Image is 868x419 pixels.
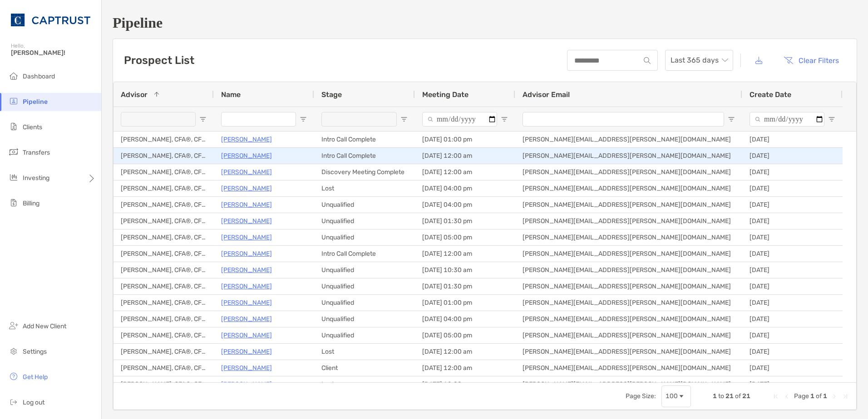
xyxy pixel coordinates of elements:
[113,164,214,180] div: [PERSON_NAME], CFA®, CFP®
[415,360,515,376] div: [DATE] 12:00 am
[221,183,272,194] a: [PERSON_NAME]
[113,360,214,376] div: [PERSON_NAME], CFA®, CFP®
[23,348,47,356] span: Settings
[221,134,272,145] a: [PERSON_NAME]
[742,344,843,360] div: [DATE]
[742,132,843,147] div: [DATE]
[415,180,515,196] div: [DATE] 04:00 pm
[300,116,307,123] button: Open Filter Menu
[515,262,742,278] div: [PERSON_NAME][EMAIL_ADDRESS][PERSON_NAME][DOMAIN_NAME]
[415,295,515,311] div: [DATE] 01:00 pm
[515,376,742,392] div: [PERSON_NAME][EMAIL_ADDRESS][PERSON_NAME][DOMAIN_NAME]
[314,213,415,229] div: Unqualified
[113,229,214,245] div: [PERSON_NAME], CFA®, CFP®
[113,132,214,147] div: [PERSON_NAME], CFA®, CFP®
[515,278,742,294] div: [PERSON_NAME][EMAIL_ADDRESS][PERSON_NAME][DOMAIN_NAME]
[515,132,742,147] div: [PERSON_NAME][EMAIL_ADDRESS][PERSON_NAME][DOMAIN_NAME]
[11,49,96,57] span: [PERSON_NAME]!
[221,112,296,127] input: Name Filter Input
[113,327,214,343] div: [PERSON_NAME], CFA®, CFP®
[8,70,19,81] img: dashboard icon
[8,396,19,407] img: logout icon
[314,278,415,294] div: Unqualified
[199,116,207,123] button: Open Filter Menu
[11,4,90,36] img: CAPTRUST Logo
[113,262,214,278] div: [PERSON_NAME], CFA®, CFP®
[221,330,272,341] a: [PERSON_NAME]
[810,392,814,400] span: 1
[221,166,272,178] a: [PERSON_NAME]
[221,264,272,276] p: [PERSON_NAME]
[314,295,415,311] div: Unqualified
[742,392,750,400] span: 21
[113,197,214,213] div: [PERSON_NAME], CFA®, CFP®
[742,311,843,327] div: [DATE]
[661,385,691,407] div: Page Size
[842,393,849,400] div: Last Page
[8,96,19,107] img: pipeline icon
[415,213,515,229] div: [DATE] 01:30 pm
[515,148,742,164] div: [PERSON_NAME][EMAIL_ADDRESS][PERSON_NAME][DOMAIN_NAME]
[8,320,19,331] img: add_new_client icon
[415,148,515,164] div: [DATE] 12:00 am
[415,246,515,262] div: [DATE] 12:00 am
[415,376,515,392] div: [DATE] 12:00 am
[422,90,469,99] span: Meeting Date
[113,180,214,196] div: [PERSON_NAME], CFA®, CFP®
[742,295,843,311] div: [DATE]
[221,90,241,99] span: Name
[515,164,742,180] div: [PERSON_NAME][EMAIL_ADDRESS][PERSON_NAME][DOMAIN_NAME]
[742,278,843,294] div: [DATE]
[113,311,214,327] div: [PERSON_NAME], CFA®, CFP®
[728,116,735,123] button: Open Filter Menu
[314,164,415,180] div: Discovery Meeting Complete
[23,174,49,182] span: Investing
[415,278,515,294] div: [DATE] 01:30 pm
[23,98,48,106] span: Pipeline
[742,246,843,262] div: [DATE]
[221,362,272,374] a: [PERSON_NAME]
[8,121,19,132] img: clients icon
[515,344,742,360] div: [PERSON_NAME][EMAIL_ADDRESS][PERSON_NAME][DOMAIN_NAME]
[221,297,272,308] a: [PERSON_NAME]
[742,197,843,213] div: [DATE]
[831,393,838,400] div: Next Page
[314,148,415,164] div: Intro Call Complete
[221,281,272,292] a: [PERSON_NAME]
[400,116,408,123] button: Open Filter Menu
[794,392,809,400] span: Page
[523,90,570,99] span: Advisor Email
[221,199,272,210] a: [PERSON_NAME]
[713,392,717,400] span: 1
[221,346,272,357] p: [PERSON_NAME]
[742,360,843,376] div: [DATE]
[415,197,515,213] div: [DATE] 04:00 pm
[221,313,272,325] a: [PERSON_NAME]
[742,148,843,164] div: [DATE]
[314,229,415,245] div: Unqualified
[8,346,19,356] img: settings icon
[415,262,515,278] div: [DATE] 10:30 am
[644,57,651,64] img: input icon
[515,229,742,245] div: [PERSON_NAME][EMAIL_ADDRESS][PERSON_NAME][DOMAIN_NAME]
[221,248,272,259] a: [PERSON_NAME]
[321,90,342,99] span: Stage
[772,393,779,400] div: First Page
[515,360,742,376] div: [PERSON_NAME][EMAIL_ADDRESS][PERSON_NAME][DOMAIN_NAME]
[742,229,843,245] div: [DATE]
[515,180,742,196] div: [PERSON_NAME][EMAIL_ADDRESS][PERSON_NAME][DOMAIN_NAME]
[113,213,214,229] div: [PERSON_NAME], CFA®, CFP®
[23,200,39,207] span: Billing
[221,379,272,390] a: [PERSON_NAME]
[415,164,515,180] div: [DATE] 12:00 am
[113,278,214,294] div: [PERSON_NAME], CFA®, CFP®
[735,392,741,400] span: of
[823,392,827,400] span: 1
[221,215,272,227] p: [PERSON_NAME]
